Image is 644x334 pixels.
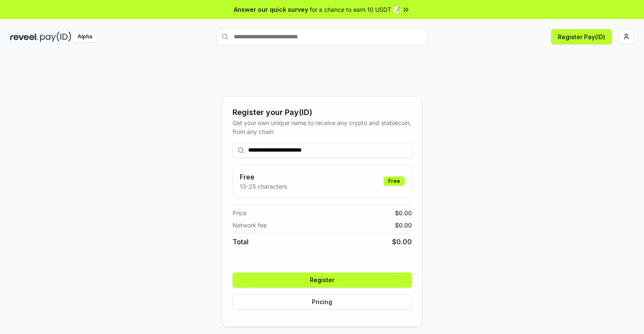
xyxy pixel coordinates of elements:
[392,237,412,247] span: $ 0.00
[240,182,287,191] p: 13-25 characters
[233,208,246,217] span: Price
[240,172,287,182] h3: Free
[310,5,400,14] span: for a chance to earn 10 USDT 📝
[384,176,405,186] div: Free
[10,32,38,42] img: reveel_dark
[395,208,412,217] span: $ 0.00
[233,273,412,288] button: Register
[234,5,308,14] span: Answer our quick survey
[551,29,612,44] button: Register Pay(ID)
[233,118,412,136] div: Get your own unique name to receive any crypto and stablecoin, from any chain
[233,294,412,310] button: Pricing
[73,32,97,42] div: Alpha
[233,237,249,247] span: Total
[233,221,267,230] span: Network fee
[395,221,412,230] span: $ 0.00
[233,107,412,118] div: Register your Pay(ID)
[40,32,71,42] img: pay_id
